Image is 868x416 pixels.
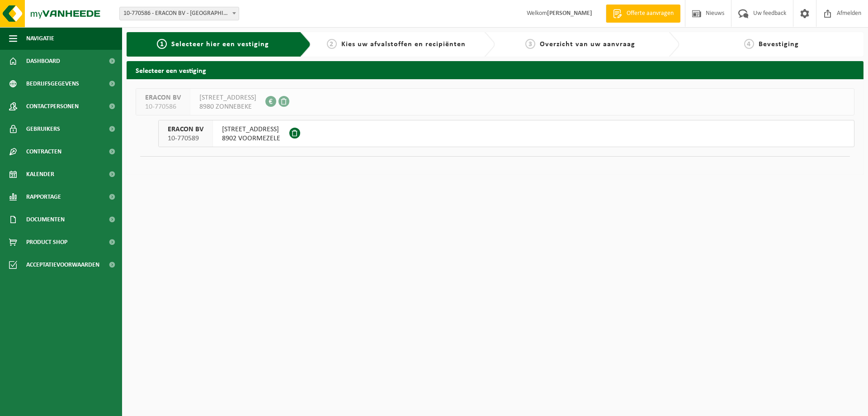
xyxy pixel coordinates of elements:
[606,5,680,23] a: Offerte aanvragen
[624,9,676,18] span: Offerte aanvragen
[222,134,280,143] span: 8902 VOORMEZELE
[168,125,203,134] span: ERACON BV
[26,27,54,50] span: Navigatie
[547,10,592,17] strong: [PERSON_NAME]
[759,41,799,48] span: Bevestiging
[540,41,635,48] span: Overzicht van uw aanvraag
[127,61,863,79] h2: Selecteer een vestiging
[26,72,79,95] span: Bedrijfsgegevens
[26,50,60,72] span: Dashboard
[157,39,167,49] span: 1
[744,39,754,49] span: 4
[26,118,60,140] span: Gebruikers
[222,125,280,134] span: [STREET_ADDRESS]
[327,39,337,49] span: 2
[341,41,466,48] span: Kies uw afvalstoffen en recipiënten
[525,39,535,49] span: 3
[171,41,269,48] span: Selecteer hier een vestiging
[199,102,256,111] span: 8980 ZONNEBEKE
[145,93,181,102] span: ERACON BV
[26,253,99,276] span: Acceptatievoorwaarden
[119,7,239,20] span: 10-770586 - ERACON BV - ZONNEBEKE
[120,7,239,20] span: 10-770586 - ERACON BV - ZONNEBEKE
[158,120,854,147] button: ERACON BV 10-770589 [STREET_ADDRESS]8902 VOORMEZELE
[26,95,79,118] span: Contactpersonen
[199,93,256,102] span: [STREET_ADDRESS]
[26,186,61,208] span: Rapportage
[26,208,65,231] span: Documenten
[26,163,54,186] span: Kalender
[26,140,61,163] span: Contracten
[26,231,67,253] span: Product Shop
[168,134,203,143] span: 10-770589
[145,102,181,111] span: 10-770586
